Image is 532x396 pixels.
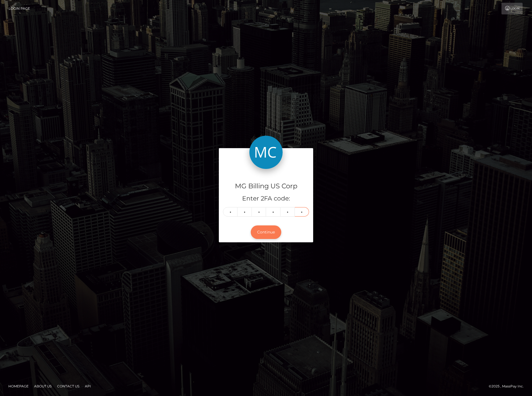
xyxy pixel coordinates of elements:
[55,382,82,390] a: Contact Us
[83,382,93,390] a: API
[6,382,31,390] a: Homepage
[32,382,54,390] a: About Us
[251,225,281,239] button: Continue
[489,383,528,389] div: © 2025 , MassPay Inc.
[223,194,309,203] h5: Enter 2FA code:
[501,3,523,14] a: Login
[249,136,283,169] img: MG Billing US Corp
[223,181,309,191] h4: MG Billing US Corp
[9,3,30,14] a: Login Page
